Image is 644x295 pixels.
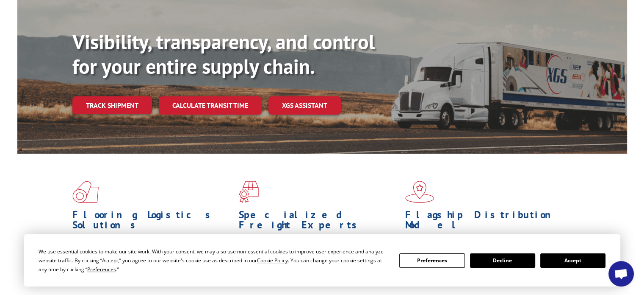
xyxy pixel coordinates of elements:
[72,28,375,79] b: Visibility, transparency, and control for your entire supply chain.
[608,261,634,287] div: Open chat
[72,181,99,203] img: xgs-icon-total-supply-chain-intelligence-red
[72,210,232,234] h1: Flooring Logistics Solutions
[540,253,605,268] button: Accept
[159,96,262,115] a: Calculate transit time
[72,96,152,114] a: Track shipment
[405,210,565,234] h1: Flagship Distribution Model
[399,253,464,268] button: Preferences
[239,181,259,203] img: xgs-icon-focused-on-flooring-red
[405,181,434,203] img: xgs-icon-flagship-distribution-model-red
[87,266,116,273] span: Preferences
[239,210,399,234] h1: Specialized Freight Experts
[39,247,389,274] div: We use essential cookies to make our site work. With your consent, we may also use non-essential ...
[268,96,341,115] a: XGS ASSISTANT
[470,253,535,268] button: Decline
[24,234,620,287] div: Cookie Consent Prompt
[257,257,288,264] span: Cookie Policy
